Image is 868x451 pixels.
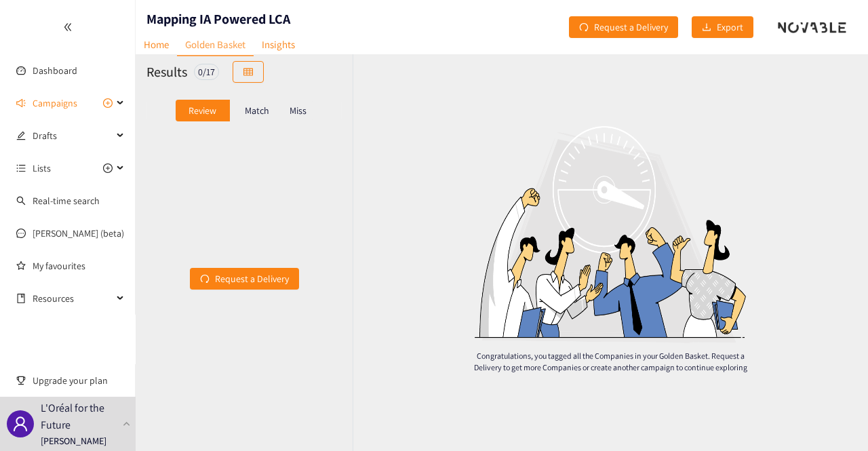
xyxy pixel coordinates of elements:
[33,64,77,77] a: Dashboard
[194,64,219,80] div: 0 / 17
[579,22,589,33] span: redo
[189,105,216,116] p: Review
[41,433,106,448] p: [PERSON_NAME]
[33,155,51,182] span: Lists
[594,20,668,35] span: Request a Delivery
[146,9,290,28] h1: Mapping IA Powered LCA
[233,61,264,83] button: table
[177,34,254,56] a: Golden Basket
[33,252,125,279] a: My favourites
[800,386,868,451] div: Widget de chat
[63,22,73,32] span: double-left
[190,268,299,290] button: redoRequest a Delivery
[146,62,187,81] h2: Results
[33,367,125,394] span: Upgrade your plan
[103,98,113,108] span: plus-circle
[33,90,77,117] span: Campaigns
[569,16,678,38] button: redoRequest a Delivery
[254,34,303,55] a: Insights
[103,163,113,173] span: plus-circle
[800,386,868,451] iframe: Chat Widget
[136,34,177,55] a: Home
[12,416,28,432] span: user
[215,271,289,286] span: Request a Delivery
[16,131,26,140] span: edit
[717,20,743,35] span: Export
[16,294,26,303] span: book
[33,227,124,239] a: [PERSON_NAME] (beta)
[290,105,307,116] p: Miss
[41,399,117,433] p: L'Oréal for the Future
[200,274,210,285] span: redo
[16,163,26,173] span: unordered-list
[692,16,753,38] button: downloadExport
[33,285,113,312] span: Resources
[702,22,711,33] span: download
[16,98,26,108] span: sound
[243,67,253,78] span: table
[16,376,26,385] span: trophy
[245,105,269,116] p: Match
[33,195,100,207] a: Real-time search
[464,350,757,373] p: Congratulations, you tagged all the Companies in your Golden Basket. Request a Delivery to get mo...
[33,122,113,149] span: Drafts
